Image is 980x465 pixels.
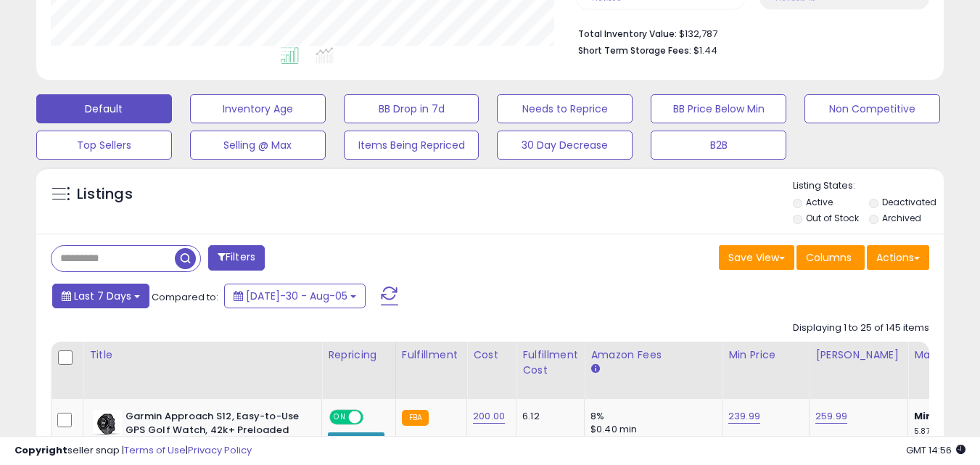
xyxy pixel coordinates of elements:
[590,347,716,363] div: Amazon Fees
[344,131,479,160] button: Items Being Repriced
[806,196,833,208] label: Active
[89,347,316,363] div: Title
[522,347,578,378] div: Fulfillment Cost
[693,44,717,57] span: $1.44
[190,131,326,160] button: Selling @ Max
[328,347,390,363] div: Repricing
[190,94,326,123] button: Inventory Age
[361,411,384,424] span: OFF
[796,245,865,270] button: Columns
[15,443,67,457] strong: Copyright
[208,245,265,271] button: Filters
[124,443,186,457] a: Terms of Use
[882,212,921,224] label: Archived
[522,410,573,423] div: 6.12
[728,347,803,363] div: Min Price
[74,289,131,303] span: Last 7 Days
[719,245,794,270] button: Save View
[867,245,929,270] button: Actions
[815,347,902,363] div: [PERSON_NAME]
[578,24,918,41] li: $132,787
[793,179,944,193] p: Listing States:
[651,131,786,160] button: B2B
[906,443,965,457] span: 2025-08-13 14:56 GMT
[77,184,133,205] h5: Listings
[728,409,760,424] a: 239.99
[590,363,599,376] small: Amazon Fees.
[36,94,172,123] button: Default
[15,444,252,458] div: seller snap | |
[224,284,366,308] button: [DATE]-30 - Aug-05
[473,347,510,363] div: Cost
[578,44,691,57] b: Short Term Storage Fees:
[331,411,349,424] span: ON
[152,290,218,304] span: Compared to:
[93,410,122,439] img: 41wBeM22iQL._SL40_.jpg
[806,250,852,265] span: Columns
[402,410,429,426] small: FBA
[590,410,711,423] div: 8%
[52,284,149,308] button: Last 7 Days
[36,131,172,160] button: Top Sellers
[651,94,786,123] button: BB Price Below Min
[402,347,461,363] div: Fulfillment
[804,94,940,123] button: Non Competitive
[914,409,936,423] b: Min:
[497,131,633,160] button: 30 Day Decrease
[473,409,505,424] a: 200.00
[793,321,929,335] div: Displaying 1 to 25 of 145 items
[246,289,347,303] span: [DATE]-30 - Aug-05
[344,94,479,123] button: BB Drop in 7d
[882,196,936,208] label: Deactivated
[815,409,847,424] a: 259.99
[497,94,633,123] button: Needs to Reprice
[578,28,677,40] b: Total Inventory Value:
[188,443,252,457] a: Privacy Policy
[806,212,859,224] label: Out of Stock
